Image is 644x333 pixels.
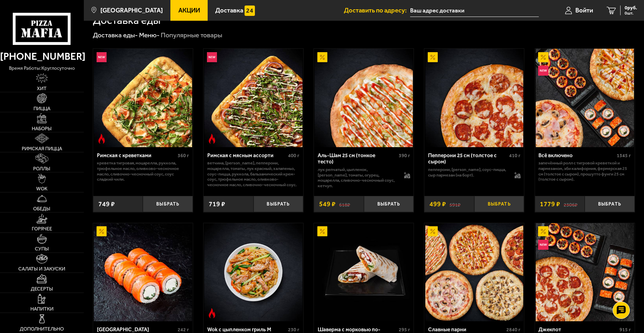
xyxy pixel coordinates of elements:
span: Акции [178,7,200,14]
a: Доставка еды- [93,31,138,39]
img: Wok с цыпленком гриль M [204,223,303,322]
img: Акционный [97,226,107,236]
span: 390 г [399,153,410,159]
img: Всё включено [536,49,634,147]
div: Славные парни [428,326,505,333]
img: Новинка [97,52,107,62]
div: Популярные товары [161,31,222,39]
button: Выбрать [474,196,524,212]
span: 915 г [620,327,631,333]
img: Острое блюдо [207,134,217,144]
p: креветка тигровая, моцарелла, руккола, трюфельное масло, оливково-чесночное масло, сливочно-чесно... [97,160,189,182]
span: 242 г [178,327,189,333]
img: Акционный [538,52,548,62]
div: Джекпот [538,326,618,333]
a: Острое блюдоWok с цыпленком гриль M [204,223,303,322]
span: 719 ₽ [209,201,225,207]
span: 1779 ₽ [540,201,560,207]
img: Акционный [428,226,438,236]
span: 749 ₽ [98,201,115,207]
a: АкционныйСлавные парни [424,223,524,322]
img: Римская с креветками [94,49,192,147]
div: Всё включено [538,152,615,159]
img: Новинка [207,52,217,62]
span: 2840 г [506,327,521,333]
button: Выбрать [585,196,635,212]
button: Выбрать [364,196,414,212]
img: Римская с мясным ассорти [204,49,303,147]
span: Войти [575,7,593,14]
span: Пицца [33,106,50,111]
span: Супы [35,246,49,251]
a: АкционныйНовинкаВсё включено [535,49,635,147]
span: 1345 г [617,153,631,159]
a: АкционныйНовинкаДжекпот [535,223,635,322]
span: Доставка [215,7,243,14]
div: Аль-Шам 25 см (тонкое тесто) [318,152,397,165]
span: 549 ₽ [319,201,336,207]
span: WOK [36,186,48,191]
span: Напитки [30,306,53,311]
a: АкционныйФиладельфия [93,223,193,322]
img: Акционный [317,226,327,236]
span: Обеды [33,206,50,211]
p: ветчина, [PERSON_NAME], пепперони, моцарелла, томаты, лук красный, халапеньо, соус-пицца, руккола... [207,160,300,187]
p: Запечённый ролл с тигровой креветкой и пармезаном, Эби Калифорния, Фермерская 25 см (толстое с сы... [538,160,631,182]
span: Дополнительно [20,326,64,331]
img: Филадельфия [94,223,192,322]
p: пепперони, [PERSON_NAME], соус-пицца, сыр пармезан (на борт). [428,167,507,178]
h1: Доставка еды [93,15,160,26]
img: 15daf4d41897b9f0e9f617042186c801.svg [245,6,255,16]
img: Акционный [538,226,548,236]
span: [GEOGRAPHIC_DATA] [100,7,163,14]
span: 410 г [509,153,521,159]
img: Новинка [538,66,548,76]
img: Джекпот [536,223,634,322]
img: Острое блюдо [97,134,107,144]
a: Меню- [139,31,160,39]
img: Акционный [317,52,327,62]
a: НовинкаОстрое блюдоРимская с креветками [93,49,193,147]
img: Пепперони 25 см (толстое с сыром) [425,49,524,147]
img: Новинка [538,240,548,250]
span: 400 г [288,153,299,159]
span: Десерты [31,286,53,291]
div: Wok с цыпленком гриль M [207,326,287,333]
img: Славные парни [425,223,524,322]
img: Острое блюдо [207,308,217,318]
a: НовинкаОстрое блюдоРимская с мясным ассорти [204,49,303,147]
img: Аль-Шам 25 см (тонкое тесто) [315,49,413,147]
div: [GEOGRAPHIC_DATA] [97,326,176,333]
span: Салаты и закуски [18,266,65,271]
span: 230 г [288,327,299,333]
s: 591 ₽ [449,201,460,207]
a: АкционныйПепперони 25 см (толстое с сыром) [424,49,524,147]
span: Роллы [33,166,50,171]
button: Выбрать [254,196,304,212]
s: 618 ₽ [339,201,350,207]
s: 2306 ₽ [564,201,577,207]
div: Римская с мясным ассорти [207,152,287,159]
a: АкционныйШаверма с морковью по-корейски [314,223,414,322]
img: Акционный [428,52,438,62]
span: Хит [37,86,47,91]
span: 360 г [178,153,189,159]
img: Шаверма с морковью по-корейски [315,223,413,322]
span: Горячее [32,226,52,231]
a: АкционныйАль-Шам 25 см (тонкое тесто) [314,49,414,147]
span: 0 шт. [625,11,637,15]
div: Пепперони 25 см (толстое с сыром) [428,152,507,165]
input: Ваш адрес доставки [410,4,539,17]
span: Римская пицца [22,146,62,151]
p: лук репчатый, цыпленок, [PERSON_NAME], томаты, огурец, моцарелла, сливочно-чесночный соус, кетчуп. [318,167,397,188]
button: Выбрать [143,196,193,212]
span: 295 г [399,327,410,333]
span: Доставить по адресу: [344,7,410,14]
div: Римская с креветками [97,152,176,159]
span: 499 ₽ [429,201,446,207]
span: Наборы [32,126,52,131]
span: 0 руб. [625,6,637,10]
